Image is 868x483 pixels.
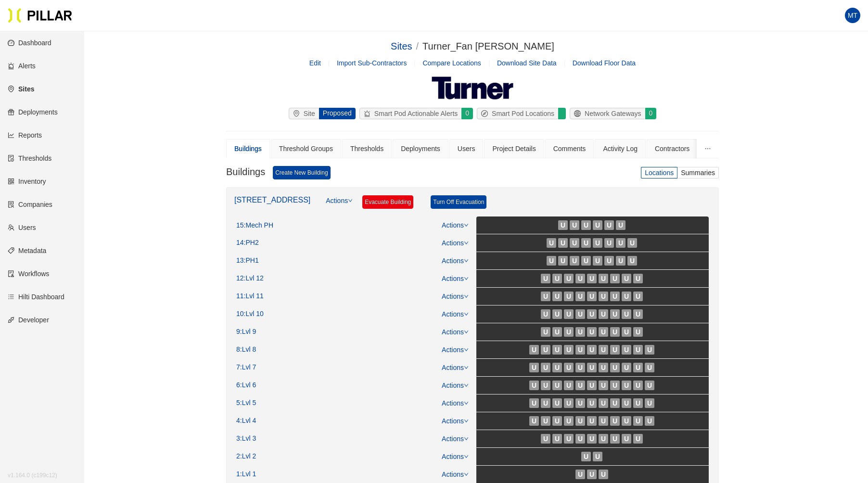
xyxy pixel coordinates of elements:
[236,399,256,407] div: 5
[477,108,558,119] div: Smart Pod Locations
[543,291,548,302] span: U
[543,327,548,337] span: U
[442,292,469,300] a: Actions
[578,273,583,284] span: U
[589,273,594,284] span: U
[234,196,310,204] a: [STREET_ADDRESS]
[613,309,617,319] span: U
[279,143,333,154] div: Threshold Groups
[589,469,594,480] span: U
[422,39,554,54] div: Turner_Fan [PERSON_NAME]
[442,470,469,478] a: Actions
[566,291,571,302] span: U
[422,59,481,67] a: Compare Locations
[636,309,640,319] span: U
[357,108,475,119] a: alertSmart Pod Actionable Alerts0
[442,310,469,318] a: Actions
[618,238,623,248] span: U
[601,291,606,302] span: U
[240,417,256,425] span: : Lvl 4
[584,220,588,230] span: U
[681,169,715,177] span: Summaries
[655,143,689,154] div: Contractors
[240,345,256,354] span: : Lvl 8
[244,310,264,318] span: : Lvl 10
[236,239,259,247] div: 14
[244,221,273,230] span: : Mech PH
[572,238,577,248] span: U
[589,291,594,302] span: U
[543,416,548,426] span: U
[613,344,617,355] span: U
[704,145,711,152] span: ellipsis
[645,169,674,177] span: Locations
[636,380,640,391] span: U
[464,436,469,441] span: down
[574,110,585,117] span: global
[236,345,256,354] div: 8
[566,416,571,426] span: U
[566,344,571,355] span: U
[442,257,469,265] a: Actions
[236,452,256,461] div: 2
[348,198,353,203] span: down
[636,362,640,373] span: U
[624,327,629,337] span: U
[647,344,652,355] span: U
[613,433,617,444] span: U
[589,416,594,426] span: U
[589,327,594,337] span: U
[240,470,256,479] span: : Lvl 1
[8,270,49,278] a: auditWorkflows
[416,41,419,51] span: /
[561,255,565,266] span: U
[566,273,571,284] span: U
[555,344,560,355] span: U
[236,274,264,283] div: 12
[647,416,652,426] span: U
[647,362,652,373] span: U
[613,362,617,373] span: U
[240,434,256,443] span: : Lvl 3
[553,143,586,154] div: Comments
[244,256,259,265] span: : PH1
[326,195,353,216] a: Actions
[589,398,594,408] span: U
[240,452,256,461] span: : Lvl 2
[442,399,469,407] a: Actions
[613,380,617,391] span: U
[613,416,617,426] span: U
[464,419,469,423] span: down
[584,238,588,248] span: U
[8,224,36,231] a: teamUsers
[549,238,554,248] span: U
[624,309,629,319] span: U
[8,8,72,23] img: Pillar Technologies
[636,327,640,337] span: U
[573,59,636,67] span: Download Floor Data
[624,398,629,408] span: U
[236,417,256,425] div: 4
[391,41,412,51] a: Sites
[566,309,571,319] span: U
[589,433,594,444] span: U
[613,273,617,284] span: U
[578,433,583,444] span: U
[458,143,475,154] div: Users
[319,108,356,119] div: Proposed
[697,139,719,158] button: ellipsis
[603,143,638,154] div: Activity Log
[572,220,577,230] span: U
[532,398,536,408] span: U
[630,255,635,266] span: U
[636,273,640,284] span: U
[464,223,469,228] span: down
[236,221,273,230] div: 15
[555,362,560,373] span: U
[566,398,571,408] span: U
[8,62,36,70] a: alertAlerts
[543,362,548,373] span: U
[601,309,606,319] span: U
[555,380,560,391] span: U
[431,195,486,209] a: Turn Off Evacuation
